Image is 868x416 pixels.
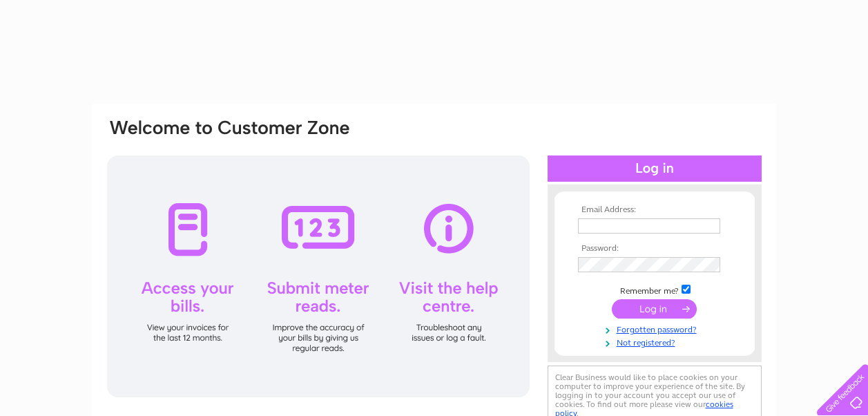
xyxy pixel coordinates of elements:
[575,205,735,215] th: Email Address:
[578,335,735,348] a: Not registered?
[578,322,735,335] a: Forgotten password?
[612,299,697,319] input: Submit
[575,283,735,296] td: Remember me?
[575,244,735,254] th: Password:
